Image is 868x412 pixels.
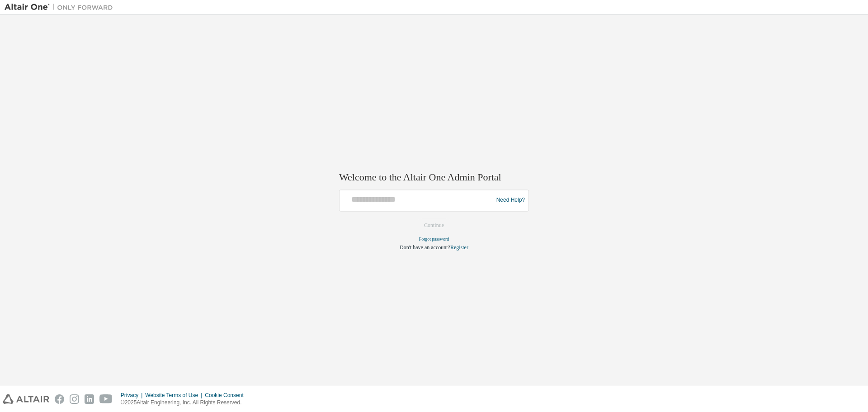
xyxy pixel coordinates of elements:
div: Website Terms of Use [145,392,205,399]
div: Cookie Consent [205,392,249,399]
p: © 2025 Altair Engineering, Inc. All Rights Reserved. [121,399,249,407]
a: Forgot password [419,237,449,242]
h2: Welcome to the Altair One Admin Portal [339,171,529,184]
img: youtube.svg [99,394,113,404]
img: altair_logo.svg [3,394,49,404]
img: linkedin.svg [85,394,94,404]
span: Don't have an account? [400,244,450,251]
img: facebook.svg [55,394,64,404]
img: Altair One [5,3,118,12]
a: Register [450,244,468,251]
img: instagram.svg [70,394,79,404]
div: Privacy [121,392,145,399]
